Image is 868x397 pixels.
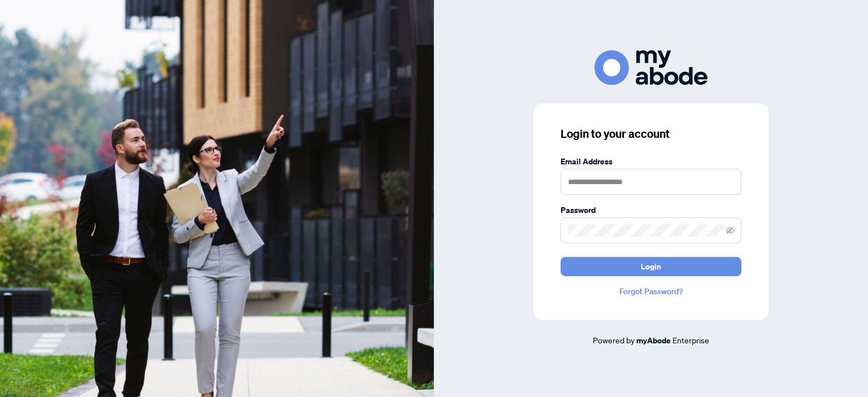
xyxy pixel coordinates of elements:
[561,285,741,298] a: Forgot Password?
[561,155,741,168] label: Email Address
[594,50,708,85] img: ma-logo
[636,334,671,347] a: myAbode
[641,258,661,276] span: Login
[561,126,741,142] h3: Login to your account
[561,204,741,216] label: Password
[593,335,635,345] span: Powered by
[726,226,734,234] span: eye-invisible
[672,335,709,345] span: Enterprise
[561,257,741,276] button: Login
